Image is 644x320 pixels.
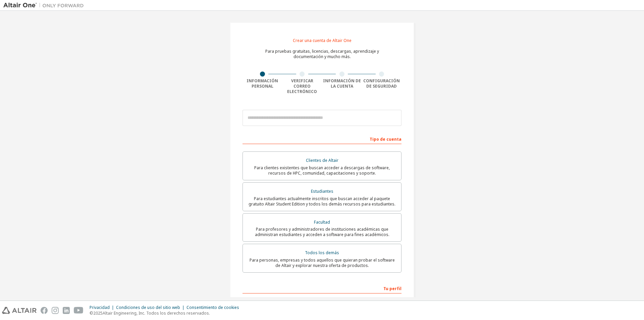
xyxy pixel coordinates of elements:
[90,310,93,316] font: ©
[324,296,341,302] font: Apellido
[93,310,103,316] font: 2025
[363,78,400,89] font: Configuración de seguridad
[3,2,87,9] img: Altair Uno
[41,307,48,314] img: facebook.svg
[255,226,389,237] font: Para profesores y administradores de instituciones académicas que administran estudiantes y acced...
[90,305,110,310] font: Privacidad
[249,196,395,207] font: Para estudiantes actualmente inscritos que buscan acceder al paquete gratuito Altair Student Edit...
[116,305,180,310] font: Condiciones de uso del sitio web
[287,78,317,94] font: Verificar correo electrónico
[314,219,330,225] font: Facultad
[52,307,59,314] img: instagram.svg
[293,38,352,43] font: Crear una cuenta de Altair One
[254,165,390,176] font: Para clientes existentes que buscan acceder a descargas de software, recursos de HPC, comunidad, ...
[2,307,37,314] img: altair_logo.svg
[250,257,395,268] font: Para personas, empresas y todos aquellos que quieran probar el software de Altair y explorar nues...
[305,250,339,256] font: Todos los demás
[306,157,338,163] font: Clientes de Altair
[323,78,361,89] font: Información de la cuenta
[103,310,210,316] font: Altair Engineering, Inc. Todos los derechos reservados.
[74,307,84,314] img: youtube.svg
[293,54,351,59] font: documentación y mucho más.
[63,307,70,314] img: linkedin.svg
[243,296,275,302] font: Nombre de pila
[311,188,333,194] font: Estudiantes
[247,78,278,89] font: Información personal
[186,305,239,310] font: Consentimiento de cookies
[383,286,401,291] font: Tu perfil
[265,48,379,54] font: Para pruebas gratuitas, licencias, descargas, aprendizaje y
[370,136,401,142] font: Tipo de cuenta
